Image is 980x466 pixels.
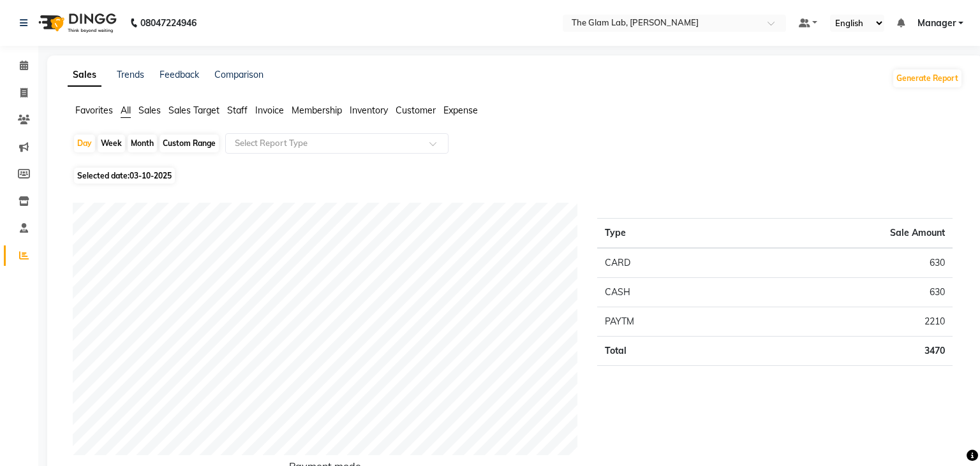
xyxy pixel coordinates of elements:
[33,5,120,41] img: logo
[736,219,953,249] th: Sale Amount
[138,105,161,116] span: Sales
[160,69,199,80] a: Feedback
[350,105,388,116] span: Inventory
[160,135,219,152] div: Custom Range
[597,278,736,307] td: CASH
[255,105,284,116] span: Invoice
[736,278,953,307] td: 630
[68,64,101,87] a: Sales
[117,69,144,80] a: Trends
[74,168,175,184] span: Selected date:
[128,135,157,152] div: Month
[75,105,113,116] span: Favorites
[917,17,956,30] span: Manager
[121,105,131,116] span: All
[130,171,172,180] span: 03-10-2025
[443,105,478,116] span: Expense
[736,337,953,366] td: 3470
[597,307,736,337] td: PAYTM
[893,69,961,87] button: Generate Report
[214,69,264,80] a: Comparison
[227,105,248,116] span: Staff
[597,248,736,278] td: CARD
[597,337,736,366] td: Total
[597,219,736,249] th: Type
[736,248,953,278] td: 630
[140,5,197,41] b: 08047224946
[736,307,953,337] td: 2210
[168,105,219,116] span: Sales Target
[74,135,95,152] div: Day
[98,135,125,152] div: Week
[292,105,342,116] span: Membership
[396,105,436,116] span: Customer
